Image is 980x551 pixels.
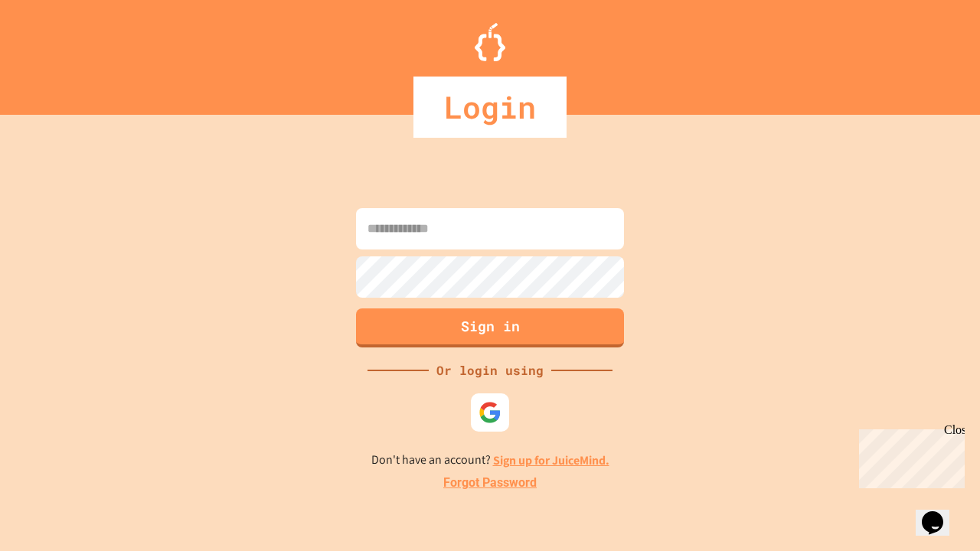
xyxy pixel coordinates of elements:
a: Forgot Password [443,474,537,492]
button: Sign in [356,308,624,347]
img: Logo.svg [475,23,505,61]
div: Or login using [429,361,551,380]
img: google-icon.svg [479,401,501,424]
div: Chat with us now!Close [6,6,106,97]
iframe: chat widget [916,490,965,536]
a: Sign up for JuiceMind. [493,452,609,468]
div: Login [413,77,567,138]
iframe: chat widget [853,423,965,488]
p: Don't have an account? [371,451,609,470]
